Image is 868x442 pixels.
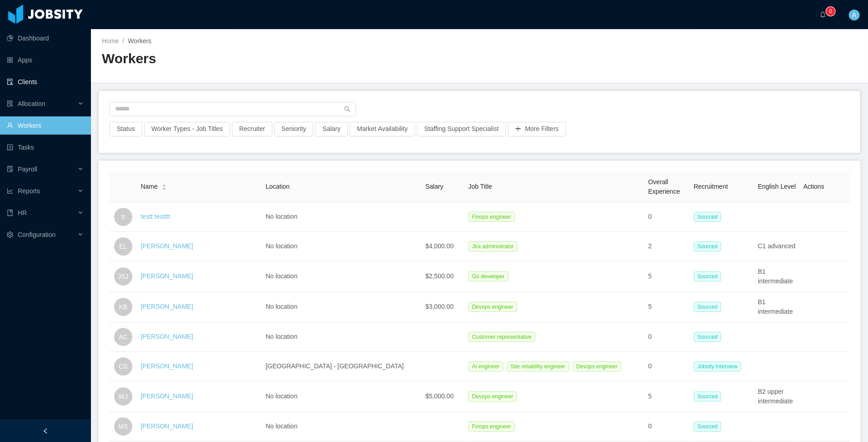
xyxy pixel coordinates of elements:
[18,100,45,107] span: Allocation
[121,208,125,226] span: tt
[426,303,454,310] span: $3,000.00
[803,183,824,190] span: Actions
[754,382,800,412] td: B2 upper intermediate
[694,302,722,312] span: Sourced
[694,271,722,281] span: Sourced
[694,332,722,342] span: Sourced
[140,333,193,340] a: [PERSON_NAME]
[350,122,415,136] button: Market Availability
[262,202,421,232] td: No location
[161,186,166,189] i: icon: caret-down
[852,10,856,20] span: A
[102,50,480,68] h2: Workers
[262,322,421,352] td: No location
[468,212,515,222] span: Finops engineer
[468,362,503,372] span: Ai engineer
[645,352,690,382] td: 0
[266,183,290,190] span: Location
[18,231,55,238] span: Configuration
[262,261,421,292] td: No location
[140,242,193,250] a: [PERSON_NAME]
[645,412,690,442] td: 0
[274,122,313,136] button: Seniority
[573,362,622,372] span: Devops engineer
[262,382,421,412] td: No location
[7,100,13,107] i: icon: solution
[820,11,826,18] i: icon: bell
[417,122,506,136] button: Staffing Support Specialist
[7,73,84,91] a: icon: auditClients
[7,166,13,172] i: icon: file-protect
[110,122,142,136] button: Status
[102,37,119,45] a: Home
[161,183,166,186] i: icon: caret-up
[119,387,128,406] span: WJ
[826,7,835,16] sup: 0
[468,271,508,281] span: Go developer
[140,303,193,310] a: [PERSON_NAME]
[426,242,454,250] span: $4,000.00
[119,298,127,316] span: KB
[18,209,27,216] span: HR
[140,182,157,191] span: Name
[694,212,722,222] span: Sourced
[758,183,796,190] span: English Level
[144,122,230,136] button: Worker Types - Job Titles
[645,292,690,322] td: 5
[507,362,569,372] span: Site reliability engineer
[468,332,535,342] span: Customer representative
[508,122,566,136] button: icon: plusMore Filters
[119,357,127,376] span: CS
[645,232,690,261] td: 2
[7,116,84,135] a: icon: userWorkers
[694,183,728,190] span: Recruitment
[468,392,517,402] span: Devops engineer
[426,272,454,280] span: $2,500.00
[161,183,167,189] div: Sort
[119,328,127,346] span: AC
[426,183,444,190] span: Salary
[118,267,128,286] span: JSJ
[468,183,492,190] span: Job Title
[645,322,690,352] td: 0
[140,392,193,400] a: [PERSON_NAME]
[140,362,193,370] a: [PERSON_NAME]
[694,362,742,372] span: Jobsity Interview
[645,202,690,232] td: 0
[754,261,800,292] td: B1 intermediate
[18,187,40,195] span: Reports
[7,51,84,69] a: icon: appstoreApps
[140,213,170,220] a: testt testttt
[7,29,84,47] a: icon: pie-chartDashboard
[262,232,421,261] td: No location
[122,37,124,45] span: /
[694,241,722,251] span: Sourced
[18,166,37,173] span: Payroll
[118,417,128,436] span: MS
[645,382,690,412] td: 5
[468,241,517,251] span: Jira administrator
[7,188,13,194] i: icon: line-chart
[232,122,272,136] button: Recruiter
[754,292,800,322] td: B1 intermediate
[468,422,515,432] span: Finops engineer
[128,37,151,45] span: Workers
[694,422,722,432] span: Sourced
[426,392,454,400] span: $5,000.00
[694,392,722,402] span: Sourced
[344,106,351,112] i: icon: search
[468,302,517,312] span: Devops engineer
[315,122,348,136] button: Salary
[262,292,421,322] td: No location
[262,352,421,382] td: [GEOGRAPHIC_DATA] - [GEOGRAPHIC_DATA]
[648,178,680,195] span: Overall Experience
[119,237,127,256] span: EL
[262,412,421,442] td: No location
[7,210,13,216] i: icon: book
[140,272,193,280] a: [PERSON_NAME]
[645,261,690,292] td: 5
[754,232,800,261] td: C1 advanced
[7,231,13,238] i: icon: setting
[140,422,193,430] a: [PERSON_NAME]
[7,138,84,156] a: icon: profileTasks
